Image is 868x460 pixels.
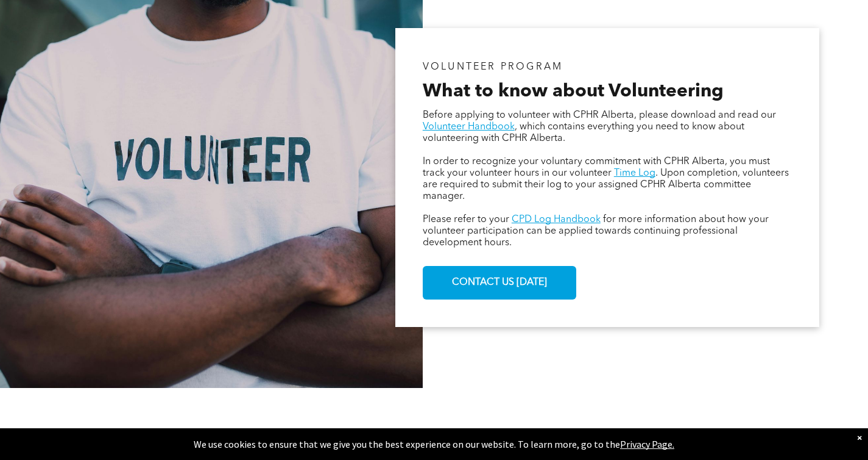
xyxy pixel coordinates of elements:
[423,82,724,101] span: What to know about Volunteering
[857,431,862,444] div: Dismiss notification
[423,215,769,248] span: for more information about how your volunteer participation can be applied towards continuing pro...
[448,271,551,295] span: CONTACT US [DATE]
[614,168,655,178] a: Time Log
[423,266,576,300] a: CONTACT US [DATE]
[423,110,776,120] span: Before applying to volunteer with CPHR Alberta, please download and read our
[423,168,789,201] span: . Upon completion, volunteers are required to submit their log to your assigned CPHR Alberta comm...
[423,122,515,132] a: Volunteer Handbook
[423,122,744,143] span: , which contains everything you need to know about volunteering with CPHR Alberta.
[512,215,601,225] a: CPD Log Handbook
[423,157,770,178] span: In order to recognize your voluntary commitment with CPHR Alberta, you must track your volunteer ...
[423,62,563,72] span: VOLUNTEER PROGRAM
[423,215,509,225] span: Please refer to your
[620,438,674,450] a: Privacy Page.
